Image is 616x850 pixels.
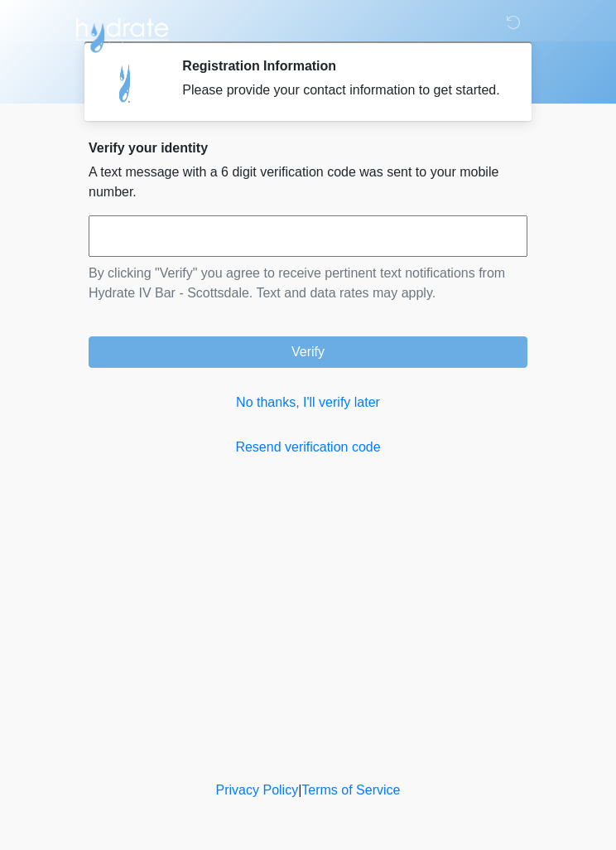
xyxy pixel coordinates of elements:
img: Agent Avatar [101,58,151,108]
img: Hydrate IV Bar - Scottsdale Logo [72,12,171,54]
a: No thanks, I'll verify later [89,393,527,413]
a: Privacy Policy [216,783,299,797]
button: Verify [89,336,527,368]
a: Terms of Service [301,783,400,797]
h2: Verify your identity [89,140,527,156]
p: By clicking "Verify" you agree to receive pertinent text notifications from Hydrate IV Bar - Scot... [89,263,527,303]
div: Please provide your contact information to get started. [182,80,503,100]
a: | [298,783,301,797]
p: A text message with a 6 digit verification code was sent to your mobile number. [89,162,527,202]
a: Resend verification code [89,437,527,457]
